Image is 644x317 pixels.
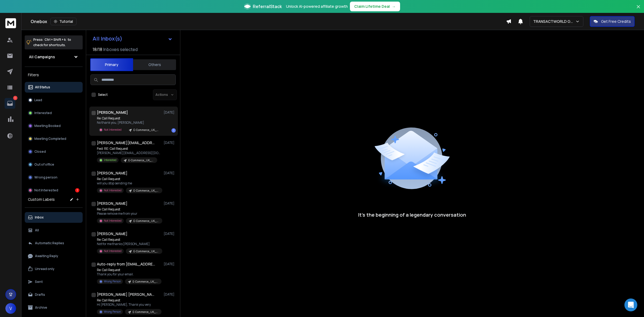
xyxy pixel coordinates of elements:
[25,289,83,300] button: Drafts
[5,303,16,314] button: V
[164,201,176,206] p: [DATE]
[97,147,161,151] p: Fwd: RE: Call Request
[31,18,506,25] div: Onebox
[25,133,83,144] button: Meeting Completed
[104,279,121,283] p: Wrong Person
[34,137,66,141] p: Meeting Completed
[104,249,122,253] p: Not Interested
[533,19,575,24] p: TRANSACTWORLD GROUP
[392,4,396,9] span: →
[90,58,133,71] button: Primary
[93,46,102,53] span: 18 / 18
[97,116,161,121] p: Re: Call Request
[164,110,176,115] p: [DATE]
[104,158,116,162] p: Interested
[34,98,42,102] p: Lead
[164,141,176,145] p: [DATE]
[133,249,159,253] p: E-Commerce_UK_campaign
[164,232,176,236] p: [DATE]
[35,228,39,232] p: All
[35,215,44,220] p: Inbox
[34,188,58,192] p: Not Interested
[97,170,127,176] h1: [PERSON_NAME]
[97,292,156,297] h1: [PERSON_NAME] [PERSON_NAME]
[28,197,55,202] h3: Custom Labels
[35,85,50,89] p: All Status
[286,4,348,9] p: Unlock AI-powered affiliate growth
[25,108,83,118] button: Interested
[97,261,156,267] h1: Auto-reply from [EMAIL_ADDRESS][DOMAIN_NAME]
[25,251,83,261] button: Awaiting Reply
[128,158,154,162] p: E-Commerce_UK_campaign
[25,225,83,236] button: All
[25,52,83,62] button: All Campaigns
[97,231,127,236] h1: [PERSON_NAME]
[25,238,83,249] button: Automatic Replies
[97,238,161,242] p: Re: Call Request
[103,46,138,53] h3: Inboxes selected
[97,207,161,212] p: Re: Call Request
[97,303,161,307] p: Hi [PERSON_NAME], Thank you very
[35,267,54,271] p: Unread only
[350,2,400,11] button: Claim Lifetime Deal→
[93,36,122,41] h1: All Inbox(s)
[25,121,83,131] button: Meeting Booked
[50,18,76,25] button: Tutorial
[35,280,43,284] p: Sent
[104,188,122,192] p: Not Interested
[34,150,46,154] p: Closed
[97,177,161,181] p: Re: Call Request
[34,124,61,128] p: Meeting Booked
[358,211,466,218] p: It’s the beginning of a legendary conversation
[164,262,176,266] p: [DATE]
[34,175,57,180] p: Wrong person
[97,201,127,206] h1: [PERSON_NAME]
[601,19,631,24] p: Get Free Credits
[44,37,67,43] span: Ctrl + Shift + k
[13,96,17,100] p: 1
[25,185,83,196] button: Not Interested1
[133,128,159,132] p: E-Commerce_UK_campaign
[98,93,108,97] label: Select
[75,188,79,192] div: 1
[635,3,642,16] button: Close banner
[133,310,158,314] p: E-Commerce_UK_campaign
[34,162,54,167] p: Out of office
[25,172,83,183] button: Wrong person
[35,241,64,245] p: Automatic Replies
[97,242,161,246] p: Not for me thanks [PERSON_NAME]
[25,71,83,79] h3: Filters
[97,151,161,155] p: [PERSON_NAME][EMAIL_ADDRESS][DOMAIN_NAME] ---------- Forwarded message --------- From: <[PERSON_N...
[5,98,15,109] a: 1
[104,310,121,314] p: Wrong Person
[25,276,83,287] button: Sent
[25,146,83,157] button: Closed
[25,302,83,313] button: Archive
[25,95,83,105] button: Lead
[97,298,161,303] p: Re: Call Request
[97,140,156,145] h1: [PERSON_NAME][EMAIL_ADDRESS][DOMAIN_NAME]
[97,110,128,115] h1: [PERSON_NAME]
[35,305,47,310] p: Archive
[133,189,159,193] p: E-Commerce_UK_campaign
[25,159,83,170] button: Out of office
[34,111,52,115] p: Interested
[253,3,282,10] span: ReferralStack
[133,280,158,284] p: E-Commerce_UK_campaign
[104,128,122,132] p: Not Interested
[25,264,83,274] button: Unread only
[97,181,161,185] p: will you stop sending me
[35,293,45,297] p: Drafts
[29,54,55,60] h1: All Campaigns
[164,171,176,175] p: [DATE]
[104,219,122,223] p: Not Interested
[624,298,637,311] div: Open Intercom Messenger
[97,121,161,125] p: No thank you, [PERSON_NAME]
[97,268,161,272] p: Re: Call Request
[164,292,176,297] p: [DATE]
[590,16,635,27] button: Get Free Credits
[171,128,176,133] div: 1
[25,82,83,93] button: All Status
[25,212,83,223] button: Inbox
